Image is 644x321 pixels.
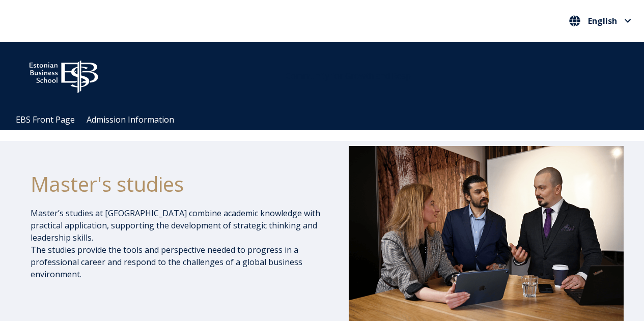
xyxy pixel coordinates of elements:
h1: Master's studies [31,171,326,197]
a: Admission Information [87,114,174,125]
img: ebs_logo2016_white [20,52,107,96]
button: English [567,13,634,29]
span: English [588,17,617,25]
div: Navigation Menu [10,109,644,130]
nav: Select your language [567,13,634,30]
span: Community for Growth and Resp [286,70,411,81]
p: Master’s studies at [GEOGRAPHIC_DATA] combine academic knowledge with practical application, supp... [31,207,326,280]
a: EBS Front Page [16,114,75,125]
